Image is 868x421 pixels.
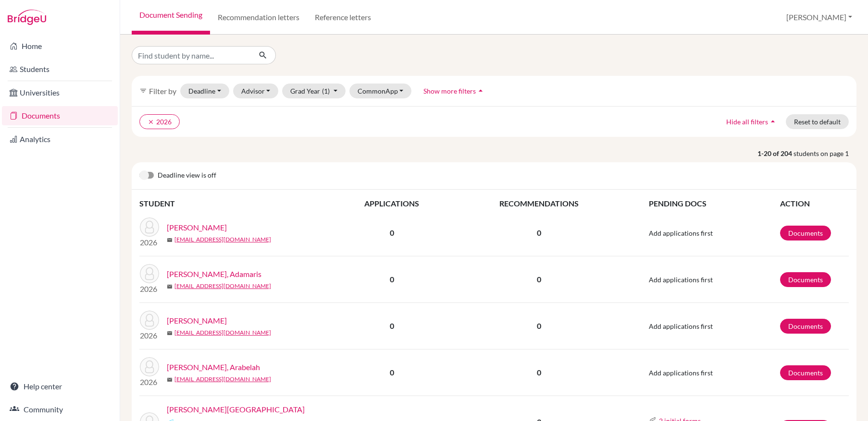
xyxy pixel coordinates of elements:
span: Add applications first [649,276,713,284]
p: 2026 [140,330,159,341]
button: Advisor [233,84,279,98]
img: Anderson, Arabelah [140,357,159,376]
button: CommonApp [349,84,412,98]
i: clear [148,119,154,125]
a: Universities [2,83,118,102]
a: [EMAIL_ADDRESS][DOMAIN_NAME] [174,282,271,290]
a: Documents [780,272,831,287]
a: Documents [780,226,831,241]
img: Alvarez, Daileen [140,311,159,330]
a: [EMAIL_ADDRESS][DOMAIN_NAME] [174,328,271,337]
span: students on page 1 [794,148,856,158]
a: Home [2,36,118,56]
i: arrow_drop_up [768,117,778,126]
th: STUDENT [139,197,332,210]
input: Find student by name... [132,46,251,64]
span: mail [167,377,173,383]
img: Aguilar Mondaca, Adamaris [140,264,159,283]
p: 0 [453,320,625,332]
i: filter_list [139,87,147,95]
b: 0 [390,321,394,330]
a: [PERSON_NAME], Adamaris [167,268,261,280]
button: clear2026 [139,114,180,129]
button: Show more filtersarrow_drop_up [415,84,494,98]
b: 0 [390,368,394,377]
th: ACTION [780,197,849,210]
a: Documents [780,319,831,334]
a: Documents [780,365,831,380]
span: Add applications first [649,229,713,237]
p: 0 [453,227,625,239]
span: mail [167,237,173,243]
a: Community [2,400,118,419]
b: 0 [390,228,394,237]
button: Reset to default [786,114,849,129]
button: [PERSON_NAME] [782,8,856,26]
span: RECOMMENDATIONS [499,199,579,208]
p: 2026 [140,237,159,248]
a: Analytics [2,130,118,149]
button: Deadline [180,84,229,98]
p: 0 [453,274,625,285]
a: [EMAIL_ADDRESS][DOMAIN_NAME] [174,375,271,384]
strong: 1-20 of 204 [757,148,794,158]
span: (1) [322,87,330,95]
a: Students [2,60,118,79]
a: [PERSON_NAME] [167,222,227,233]
a: [PERSON_NAME] [167,315,227,326]
img: Adams, Sarah [140,217,159,237]
span: Deadline view is off [158,170,216,181]
span: Add applications first [649,369,713,377]
img: Bridge-U [8,10,46,25]
span: Filter by [149,86,176,96]
p: 2026 [140,376,159,388]
p: 0 [453,367,625,378]
span: APPLICATIONS [364,199,419,208]
span: Hide all filters [726,118,768,126]
button: Grad Year(1) [282,84,346,98]
a: [PERSON_NAME], Arabelah [167,361,260,373]
button: Hide all filtersarrow_drop_up [718,114,786,129]
a: [PERSON_NAME][GEOGRAPHIC_DATA] [167,404,305,415]
span: mail [167,330,173,336]
span: PENDING DOCS [649,199,707,208]
span: Show more filters [423,87,476,95]
p: 2026 [140,283,159,295]
b: 0 [390,275,394,284]
a: Help center [2,377,118,396]
a: [EMAIL_ADDRESS][DOMAIN_NAME] [174,235,271,244]
span: mail [167,284,173,289]
i: arrow_drop_up [476,86,485,96]
span: Add applications first [649,322,713,330]
a: Documents [2,106,118,125]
